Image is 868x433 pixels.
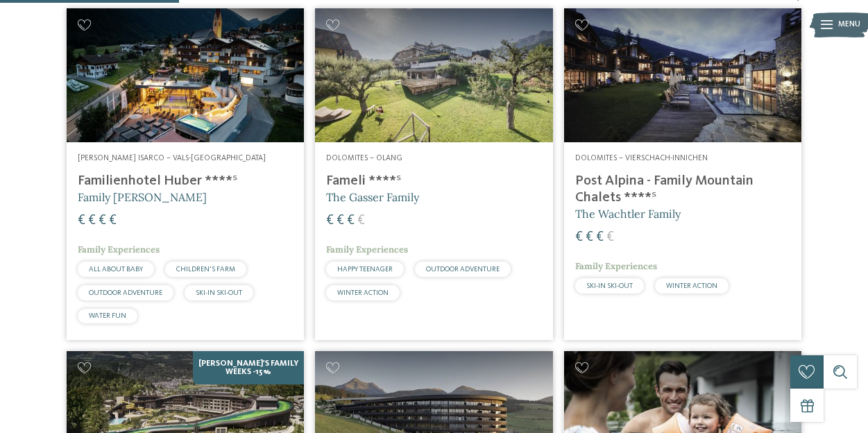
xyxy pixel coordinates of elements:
span: € [586,230,593,244]
span: CHILDREN’S FARM [176,266,235,273]
img: Looking for family hotels? Find the best ones here! [315,8,552,142]
span: Family [PERSON_NAME] [78,190,207,204]
a: Looking for family hotels? Find the best ones here! Dolomites – Olang Fameli ****ˢ The Gasser Fam... [315,8,552,340]
span: HAPPY TEENAGER [337,266,393,273]
img: Looking for family hotels? Find the best ones here! [67,8,304,142]
span: Family Experiences [326,244,408,255]
img: Post Alpina - Family Mountain Chalets ****ˢ [564,8,801,142]
span: WINTER ACTION [337,289,389,296]
h4: Post Alpina - Family Mountain Chalets ****ˢ [575,173,790,206]
span: € [606,230,614,244]
span: Family Experiences [575,260,657,272]
span: ALL ABOUT BABY [89,266,143,273]
span: WINTER ACTION [666,282,717,289]
h4: Familienhotel Huber ****ˢ [78,173,293,189]
span: Dolomites – Olang [326,154,402,162]
span: SKI-IN SKI-OUT [196,289,242,296]
span: € [78,214,85,228]
span: Family Experiences [78,244,160,255]
a: Looking for family hotels? Find the best ones here! [PERSON_NAME] Isarco – Vals-[GEOGRAPHIC_DATA]... [67,8,304,340]
span: € [99,214,106,228]
span: SKI-IN SKI-OUT [586,282,633,289]
span: The Gasser Family [326,190,419,204]
span: [PERSON_NAME] Isarco – Vals-[GEOGRAPHIC_DATA] [78,154,266,162]
span: OUTDOOR ADVENTURE [89,289,162,296]
span: € [347,214,355,228]
span: € [357,214,365,228]
span: € [326,214,334,228]
span: Dolomites – Vierschach-Innichen [575,154,708,162]
span: € [88,214,96,228]
span: € [337,214,344,228]
span: € [596,230,604,244]
a: Looking for family hotels? Find the best ones here! Dolomites – Vierschach-Innichen Post Alpina -... [564,8,801,340]
span: € [575,230,583,244]
span: The Wachtler Family [575,207,681,221]
span: € [109,214,117,228]
span: WATER FUN [89,312,126,319]
span: OUTDOOR ADVENTURE [426,266,500,273]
